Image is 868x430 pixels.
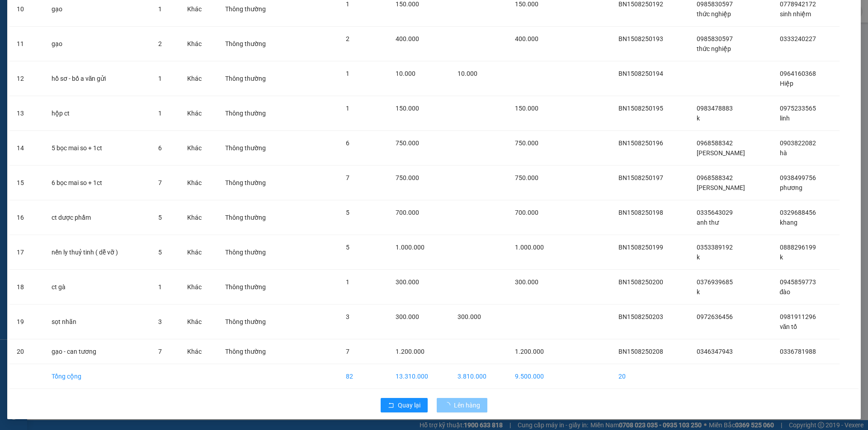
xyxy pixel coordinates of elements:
span: văn tố [780,323,797,330]
td: 11 [9,27,44,61]
span: 1 [158,110,162,117]
td: Khác [180,339,218,364]
span: 0983478883 [697,105,733,112]
td: gạo [44,27,151,61]
span: 10.000 [396,70,415,77]
td: 12 [9,61,44,96]
span: 0888296199 [780,244,816,251]
td: 20 [9,339,44,364]
td: Thông thường [218,200,291,235]
span: 300.000 [396,278,419,286]
span: [PERSON_NAME] [697,149,745,157]
span: 0968588342 [697,139,733,147]
td: Khác [180,27,218,61]
td: 17 [9,235,44,270]
span: 150.000 [515,105,538,112]
td: Thông thường [218,96,291,131]
span: 300.000 [458,313,481,320]
button: rollbackQuay lại [381,398,428,412]
td: Khác [180,131,218,166]
td: 18 [9,270,44,305]
span: 0346347943 [697,348,733,355]
span: 1 [346,70,349,77]
td: 19 [9,305,44,339]
span: BN1508250194 [618,70,663,77]
td: 16 [9,200,44,235]
span: 0985830597 [697,35,733,42]
td: Khác [180,235,218,270]
td: Thông thường [218,27,291,61]
span: BN1508250192 [618,0,663,8]
span: 700.000 [515,209,538,216]
span: k [697,254,700,261]
span: 300.000 [515,278,538,286]
span: 3 [158,318,162,325]
span: Lên hàng [454,400,480,410]
span: 5 [346,244,349,251]
span: loading [444,402,454,408]
td: 5 bọc mai so + 1ct [44,131,151,166]
span: 750.000 [515,174,538,181]
span: 750.000 [515,139,538,147]
button: Lên hàng [437,398,487,412]
td: gạo - can tương [44,339,151,364]
td: Thông thường [218,131,291,166]
span: 5 [158,214,162,221]
span: BN1508250193 [618,35,663,42]
span: BN1508250199 [618,244,663,251]
td: Thông thường [218,305,291,339]
span: 0336781988 [780,348,816,355]
span: 6 [158,144,162,152]
td: Khác [180,96,218,131]
span: 5 [346,209,349,216]
td: sọt nhãn [44,305,151,339]
span: Quay lại [398,400,420,410]
span: 1.000.000 [515,244,544,251]
span: 750.000 [396,139,419,147]
td: 9.500.000 [508,364,565,389]
td: Thông thường [218,270,291,305]
span: BN1508250200 [618,278,663,286]
span: 0335643029 [697,209,733,216]
span: 400.000 [396,35,419,42]
td: 14 [9,131,44,166]
td: 82 [339,364,388,389]
span: linh [780,115,790,122]
span: 0975233565 [780,105,816,112]
span: 0945859773 [780,278,816,286]
td: 15 [9,166,44,200]
td: Khác [180,305,218,339]
span: 7 [346,348,349,355]
span: 150.000 [396,105,419,112]
td: 6 bọc mai so + 1ct [44,166,151,200]
span: sinh nhiệm [780,10,811,18]
td: Thông thường [218,339,291,364]
span: 0903822082 [780,139,816,147]
span: 0353389192 [697,244,733,251]
span: thức nghiệp [697,10,731,18]
span: thức nghiệp [697,45,731,52]
span: 6 [346,139,349,147]
span: 0981911296 [780,313,816,320]
span: Hiệp [780,80,793,87]
span: 10.000 [458,70,477,77]
span: đào [780,288,791,296]
span: 0964160368 [780,70,816,77]
span: BN1508250208 [618,348,663,355]
td: Thông thường [218,61,291,96]
span: 1 [346,105,349,112]
span: 7 [158,179,162,186]
span: 5 [158,249,162,256]
td: 20 [611,364,689,389]
td: nến ly thuỷ tinh ( dễ vỡ ) [44,235,151,270]
span: k [780,254,783,261]
span: 3 [346,313,349,320]
span: k [697,288,700,296]
span: 150.000 [515,0,538,8]
span: 2 [346,35,349,42]
span: BN1508250196 [618,139,663,147]
span: 0972636456 [697,313,733,320]
span: 1.200.000 [515,348,544,355]
span: 400.000 [515,35,538,42]
span: anh thư [697,219,719,226]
